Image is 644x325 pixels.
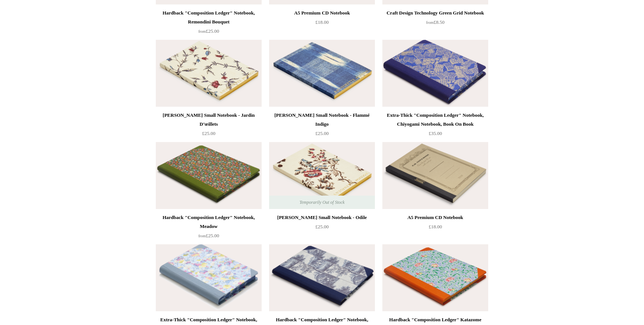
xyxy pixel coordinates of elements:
[382,40,488,107] img: Extra-Thick "Composition Ledger" Notebook, Chiyogami Notebook, Book On Book
[384,111,486,129] div: Extra-Thick "Composition Ledger" Notebook, Chiyogami Notebook, Book On Book
[269,40,375,107] img: Antoinette Poisson Small Notebook - Flammé Indigo
[269,142,375,209] img: Antoinette Poisson Small Notebook - Odile
[156,111,262,141] a: [PERSON_NAME] Small Notebook - Jardin D’œillets £25.00
[156,213,262,244] a: Hardback "Composition Ledger" Notebook, Meadow from£25.00
[198,28,219,34] span: £25.00
[158,213,260,231] div: Hardback "Composition Ledger" Notebook, Meadow
[315,131,329,136] span: £25.00
[382,40,488,107] a: Extra-Thick "Composition Ledger" Notebook, Chiyogami Notebook, Book On Book Extra-Thick "Composit...
[384,9,486,17] div: Craft Design Technology Green Grid Notebook
[382,213,488,244] a: A5 Premium CD Notebook £18.00
[156,244,262,311] img: Extra-Thick "Composition Ledger" Notebook, Chiyogami, Gold Leaf Grapevine
[269,244,375,311] a: Hardback "Composition Ledger" Notebook, Navy Toile de Jouy Hardback "Composition Ledger" Notebook...
[315,224,329,229] span: £25.00
[156,40,262,107] a: Antoinette Poisson Small Notebook - Jardin D’œillets Antoinette Poisson Small Notebook - Jardin D...
[156,142,262,209] img: Hardback "Composition Ledger" Notebook, Meadow
[382,244,488,311] img: Hardback "Composition Ledger" Katazome Notebook, Brocade
[429,131,442,136] span: £35.00
[198,234,206,238] span: from
[156,40,262,107] img: Antoinette Poisson Small Notebook - Jardin D’œillets
[292,196,352,209] span: Temporarily Out of Stock
[426,19,444,25] span: £8.50
[269,111,375,141] a: [PERSON_NAME] Small Notebook - Flammé Indigo £25.00
[269,9,375,39] a: A5 Premium CD Notebook £18.00
[158,9,260,26] div: Hardback "Composition Ledger" Notebook, Remondini Bouquet
[269,142,375,209] a: Antoinette Poisson Small Notebook - Odile Antoinette Poisson Small Notebook - Odile Temporarily O...
[198,29,206,33] span: from
[426,20,433,25] span: from
[269,213,375,244] a: [PERSON_NAME] Small Notebook - Odile £25.00
[271,111,373,129] div: [PERSON_NAME] Small Notebook - Flammé Indigo
[156,9,262,39] a: Hardback "Composition Ledger" Notebook, Remondini Bouquet from£25.00
[429,224,442,229] span: £18.00
[382,142,488,209] a: A5 Premium CD Notebook A5 Premium CD Notebook
[202,131,215,136] span: £25.00
[156,244,262,311] a: Extra-Thick "Composition Ledger" Notebook, Chiyogami, Gold Leaf Grapevine Extra-Thick "Compositio...
[269,244,375,311] img: Hardback "Composition Ledger" Notebook, Navy Toile de Jouy
[382,111,488,141] a: Extra-Thick "Composition Ledger" Notebook, Chiyogami Notebook, Book On Book £35.00
[156,142,262,209] a: Hardback "Composition Ledger" Notebook, Meadow Hardback "Composition Ledger" Notebook, Meadow
[198,233,219,238] span: £25.00
[271,213,373,222] div: [PERSON_NAME] Small Notebook - Odile
[382,244,488,311] a: Hardback "Composition Ledger" Katazome Notebook, Brocade Hardback "Composition Ledger" Katazome N...
[158,111,260,129] div: [PERSON_NAME] Small Notebook - Jardin D’œillets
[271,9,373,17] div: A5 Premium CD Notebook
[269,40,375,107] a: Antoinette Poisson Small Notebook - Flammé Indigo Antoinette Poisson Small Notebook - Flammé Indigo
[384,213,486,222] div: A5 Premium CD Notebook
[315,19,329,25] span: £18.00
[382,142,488,209] img: A5 Premium CD Notebook
[382,9,488,39] a: Craft Design Technology Green Grid Notebook from£8.50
